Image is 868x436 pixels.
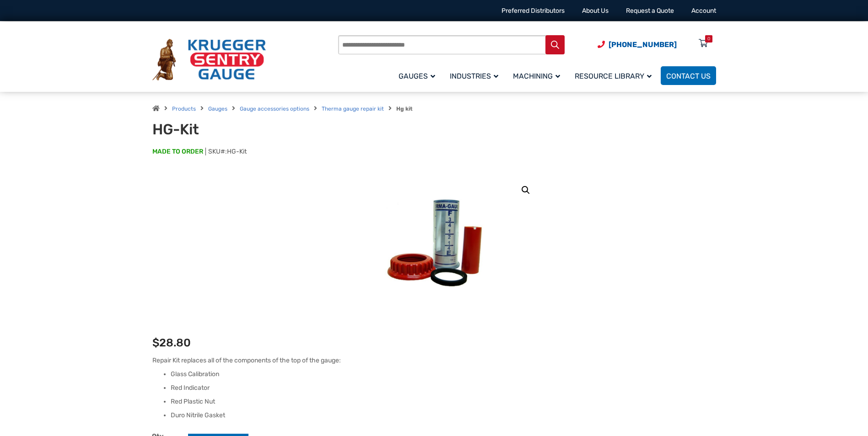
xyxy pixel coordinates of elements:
[205,148,247,155] span: SKU#:
[171,370,716,379] li: Glass Calibration
[152,356,716,365] p: Repair Kit replaces all of the components of the top of the gauge:
[152,39,266,81] img: Krueger Sentry Gauge
[707,35,710,43] div: 0
[322,106,384,112] a: Therma gauge repair kit
[666,72,711,80] span: Contact Us
[691,7,716,15] a: Account
[513,72,560,80] span: Machining
[444,65,507,86] a: Industries
[399,72,435,80] span: Gauges
[569,65,661,86] a: Resource Library
[626,7,674,15] a: Request a Quote
[598,39,677,50] a: Phone Number (920) 434-8860
[171,397,716,406] li: Red Plastic Nut
[152,336,159,349] span: $
[575,72,652,80] span: Resource Library
[171,411,716,420] li: Duro Nitrile Gasket
[661,66,716,85] a: Contact Us
[240,106,309,112] a: Gauge accessories options
[152,336,191,349] bdi: 28.80
[171,383,716,393] li: Red Indicator
[393,65,444,86] a: Gauges
[518,182,534,198] a: View full-screen image gallery
[152,147,203,156] span: MADE TO ORDER
[227,148,247,155] span: HG-Kit
[172,106,196,112] a: Products
[152,121,378,138] h1: HG-Kit
[208,106,227,112] a: Gauges
[507,65,569,86] a: Machining
[582,7,609,15] a: About Us
[396,106,413,112] strong: Hg kit
[450,72,498,80] span: Industries
[609,40,677,49] span: [PHONE_NUMBER]
[501,7,565,15] a: Preferred Distributors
